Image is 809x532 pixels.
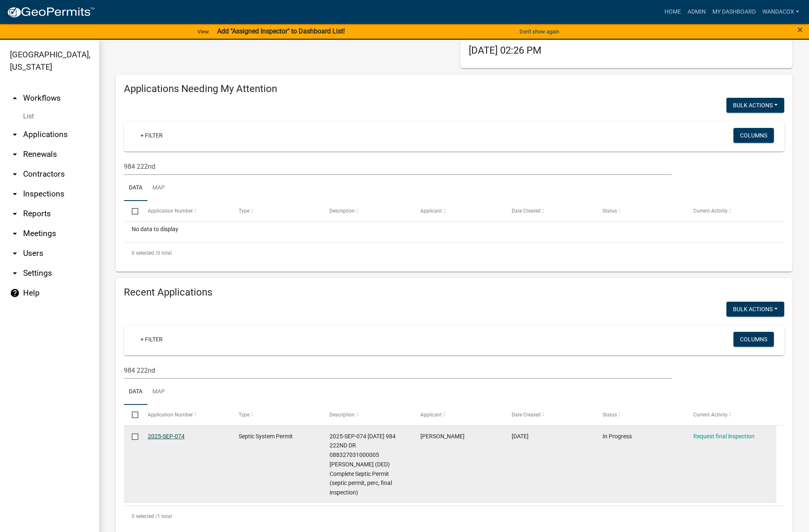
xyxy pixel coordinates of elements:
[709,4,759,20] a: My Dashboard
[503,201,594,221] datatable-header-cell: Date Created
[512,208,541,214] span: Date Created
[322,405,413,425] datatable-header-cell: Description
[469,45,541,56] span: [DATE] 02:26 PM
[726,98,784,113] button: Bulk Actions
[10,248,20,258] i: arrow_drop_down
[124,83,784,95] h4: Applications Needing My Attention
[330,412,355,418] span: Description
[217,27,345,35] strong: Add "Assigned Inspector" to Dashboard List!
[797,24,803,35] span: ×
[124,222,784,242] div: No data to display
[239,433,293,440] span: Septic System Permit
[503,405,594,425] datatable-header-cell: Date Created
[239,412,249,418] span: Type
[132,250,157,256] span: 0 selected /
[124,506,784,527] div: 1 total
[124,379,147,405] a: Data
[603,433,632,440] span: In Progress
[194,25,212,38] a: View
[686,405,776,425] datatable-header-cell: Current Activity
[10,288,20,298] i: help
[10,189,20,199] i: arrow_drop_down
[684,4,709,20] a: Admin
[693,433,754,440] a: Request final inspection
[140,201,230,221] datatable-header-cell: Application Number
[595,405,686,425] datatable-header-cell: Status
[124,243,784,263] div: 0 total
[797,25,803,35] button: Close
[661,4,684,20] a: Home
[603,208,617,214] span: Status
[147,379,170,405] a: Map
[733,332,774,347] button: Columns
[330,433,396,496] span: 2025-SEP-074 07/29/2025 984 222ND DR 088327031000005 Hunt, Marjorie K (DED) Complete Septic Permi...
[322,201,413,221] datatable-header-cell: Description
[124,362,672,379] input: Search for applications
[420,208,442,214] span: Applicant
[124,286,784,298] h4: Recent Applications
[733,128,774,143] button: Columns
[239,208,249,214] span: Type
[231,201,322,221] datatable-header-cell: Type
[231,405,322,425] datatable-header-cell: Type
[516,25,562,38] button: Don't show again
[693,412,728,418] span: Current Activity
[134,128,169,143] a: + Filter
[10,209,20,219] i: arrow_drop_down
[148,433,185,440] a: 2025-SEP-074
[10,169,20,179] i: arrow_drop_down
[759,4,802,20] a: WandaCox
[134,332,169,347] a: + Filter
[413,201,503,221] datatable-header-cell: Applicant
[726,302,784,317] button: Bulk Actions
[512,412,541,418] span: Date Created
[512,433,529,440] span: 07/29/2025
[124,201,140,221] datatable-header-cell: Select
[124,158,672,175] input: Search for applications
[147,175,170,201] a: Map
[10,149,20,159] i: arrow_drop_down
[330,208,355,214] span: Description
[603,412,617,418] span: Status
[148,412,193,418] span: Application Number
[124,175,147,201] a: Data
[420,412,442,418] span: Applicant
[10,268,20,278] i: arrow_drop_down
[686,201,776,221] datatable-header-cell: Current Activity
[693,208,728,214] span: Current Activity
[413,405,503,425] datatable-header-cell: Applicant
[132,513,157,519] span: 0 selected /
[10,130,20,140] i: arrow_drop_down
[148,208,193,214] span: Application Number
[595,201,686,221] datatable-header-cell: Status
[124,405,140,425] datatable-header-cell: Select
[140,405,230,425] datatable-header-cell: Application Number
[10,229,20,239] i: arrow_drop_down
[10,93,20,103] i: arrow_drop_up
[420,433,465,440] span: Tonya Smith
